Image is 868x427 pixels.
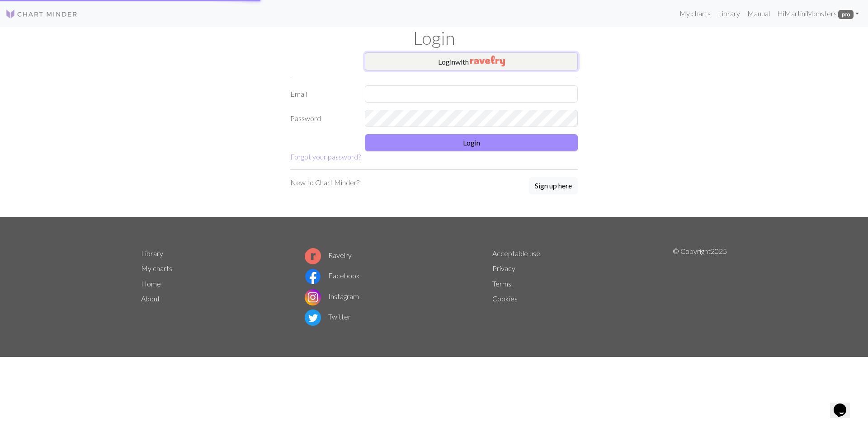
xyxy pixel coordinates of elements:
[305,289,321,305] img: Instagram logo
[136,27,732,49] h1: Login
[305,271,360,280] a: Facebook
[285,110,359,127] label: Password
[141,264,172,272] a: My charts
[305,248,321,264] img: Ravelry logo
[676,5,714,23] a: My charts
[305,310,321,326] img: Twitter logo
[774,5,863,23] a: HiMartiniMonsters pro
[470,56,505,66] img: Ravelry
[141,294,160,303] a: About
[714,5,744,23] a: Library
[673,246,727,328] p: © Copyright 2025
[365,52,578,70] button: Loginwith
[305,312,351,321] a: Twitter
[529,177,578,194] button: Sign up here
[744,5,774,23] a: Manual
[141,249,163,258] a: Library
[305,292,359,300] a: Instagram
[830,391,859,418] iframe: chat widget
[305,251,352,259] a: Ravelry
[492,294,518,303] a: Cookies
[529,177,578,195] a: Sign up here
[290,177,359,188] p: New to Chart Minder?
[838,10,854,19] span: pro
[305,268,321,285] img: Facebook logo
[492,279,511,288] a: Terms
[492,264,515,272] a: Privacy
[5,9,78,19] img: Logo
[365,134,578,151] button: Login
[492,249,540,258] a: Acceptable use
[285,85,359,103] label: Email
[141,279,161,288] a: Home
[290,152,361,161] a: Forgot your password?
